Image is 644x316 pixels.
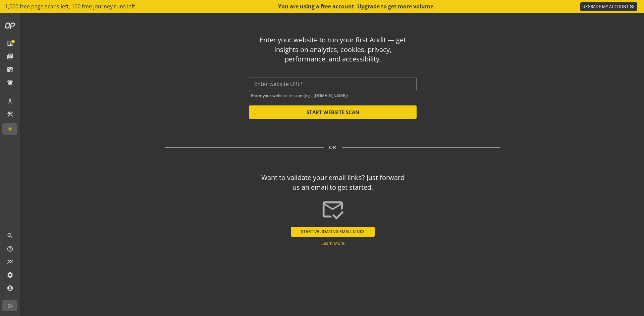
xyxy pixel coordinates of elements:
mat-icon: notifications_active [7,79,13,86]
mat-hint: Enter your website to scan (e.g., [DOMAIN_NAME]) [251,92,348,98]
input: Enter website URL* [254,81,411,87]
mat-icon: mark_email_read [7,66,13,73]
button: START VALIDATING EMAIL LINKS [291,227,375,237]
mat-icon: list_alt [7,40,13,47]
mat-icon: mark_email_read [321,198,344,221]
mat-icon: multiline_chart [7,259,13,265]
button: START WEBSITE SCAN [249,105,417,119]
span: 1,000 free page scans left, 100 free journey runs left [5,3,135,10]
div: Want to validate your email links? Just forward us an email to get started. [258,173,408,192]
div: You are using a free account. Upgrade to get more volume. [278,3,436,10]
mat-icon: account_circle [7,285,13,291]
mat-icon: library_books [7,53,13,60]
mat-icon: settings [7,272,13,278]
a: Learn More [321,240,344,246]
mat-icon: help_outline [7,245,13,252]
a: UPGRADE MY ACCOUNT [580,2,637,11]
mat-icon: architecture [7,98,13,104]
mat-icon: construction [7,111,13,118]
span: OR [329,144,336,151]
div: Enter your website to run your first Audit — get insights on analytics, cookies, privacy, perform... [258,35,408,64]
mat-icon: search [7,232,13,239]
mat-icon: add [7,126,13,132]
mat-icon: keyboard_double_arrow_right [629,3,635,10]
